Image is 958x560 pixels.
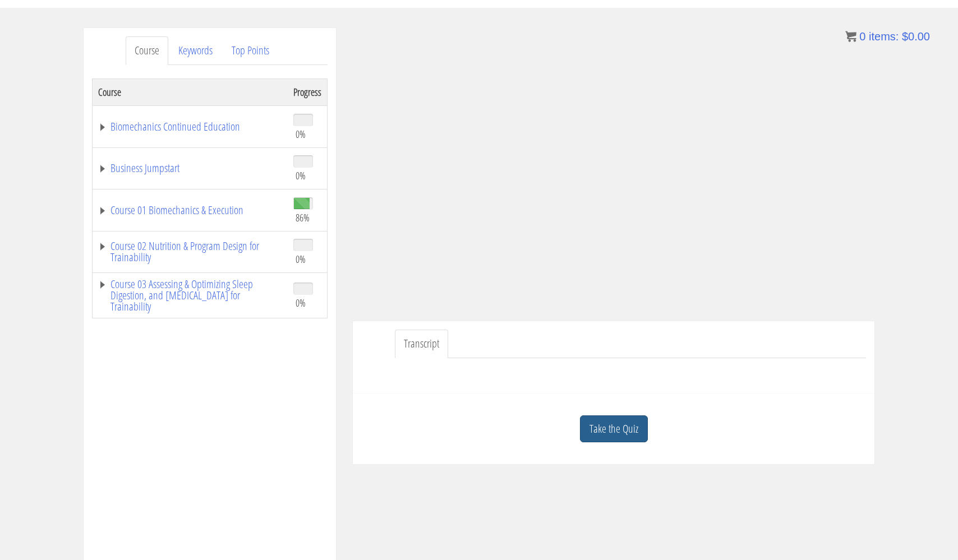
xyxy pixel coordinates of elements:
a: Keywords [169,36,222,65]
a: Course [126,36,168,65]
a: Course 03 Assessing & Optimizing Sleep Digestion, and [MEDICAL_DATA] for Trainability [98,279,282,312]
th: Course [93,78,288,105]
a: Transcript [395,330,448,358]
th: Progress [288,78,328,105]
a: Course 02 Nutrition & Program Design for Trainability [98,240,282,263]
span: 86% [296,211,310,224]
bdi: 0.00 [902,30,930,43]
a: Course 01 Biomechanics & Execution [98,205,282,216]
a: Business Jumpstart [98,163,282,174]
img: icon11.png [845,31,856,42]
a: 0 items: $0.00 [845,30,930,43]
span: 0% [296,297,306,309]
span: 0 [859,30,865,43]
span: 0% [296,169,306,182]
a: Biomechanics Continued Education [98,121,282,132]
span: 0% [296,253,306,265]
a: Take the Quiz [580,415,648,443]
a: Top Points [223,36,278,65]
span: $ [902,30,908,43]
span: 0% [296,128,306,140]
span: items: [869,30,899,43]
